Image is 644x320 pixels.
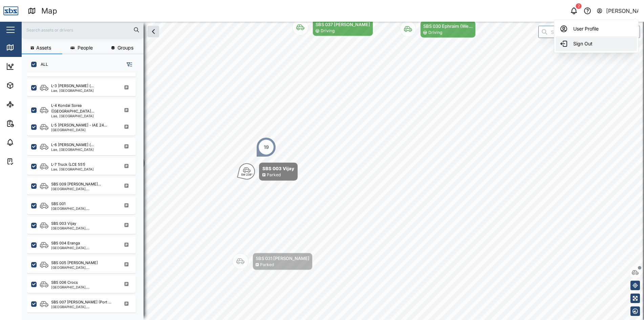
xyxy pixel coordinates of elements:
[232,253,313,270] div: Map marker
[321,28,335,34] div: Driving
[51,103,116,114] div: L-4 Kondai Sorea ([GEOGRAPHIC_DATA]...
[538,26,640,38] input: Search by People, Asset, Geozone or Place
[51,187,116,191] div: [GEOGRAPHIC_DATA], [GEOGRAPHIC_DATA]
[3,3,18,18] img: Main Logo
[560,40,633,48] div: Sign Out
[41,5,57,17] div: Map
[241,173,253,176] div: SW 238°
[117,45,133,50] span: Groups
[18,63,48,70] div: Dashboard
[51,285,116,289] div: [GEOGRAPHIC_DATA], [GEOGRAPHIC_DATA]
[51,246,116,249] div: [GEOGRAPHIC_DATA], [GEOGRAPHIC_DATA]
[18,82,39,89] div: Assets
[316,21,370,28] div: SBS 037 [PERSON_NAME]
[51,266,116,269] div: [GEOGRAPHIC_DATA], [GEOGRAPHIC_DATA]
[18,139,39,146] div: Alarms
[256,255,309,262] div: SBS 031 [PERSON_NAME]
[239,163,298,181] div: Map marker
[292,19,373,36] div: Map marker
[51,280,78,285] div: SBS 006 Crocs
[78,45,93,50] span: People
[51,207,116,210] div: [GEOGRAPHIC_DATA], [GEOGRAPHIC_DATA]
[51,240,80,246] div: SBS 004 Eranga
[423,23,473,29] div: SBS 030 Ephraim (We...
[18,158,36,165] div: Tasks
[260,262,274,268] div: Parked
[51,142,94,148] div: L-6 [PERSON_NAME] (...
[18,44,33,51] div: Map
[262,165,294,172] div: SBS 003 Vijay
[51,305,116,308] div: [GEOGRAPHIC_DATA], [GEOGRAPHIC_DATA]
[554,20,639,53] div: [PERSON_NAME]
[51,162,85,167] div: L-7 Truck (LCE 551)
[51,299,111,305] div: SBS 007 [PERSON_NAME] (Port ...
[22,22,644,320] canvas: Map
[51,89,94,92] div: Lae, [GEOGRAPHIC_DATA]
[27,73,143,315] div: grid
[576,3,582,9] div: 2
[267,172,281,178] div: Parked
[51,260,98,266] div: SBS 005 [PERSON_NAME]
[51,122,107,128] div: L-5 [PERSON_NAME] - IAE 24...
[18,101,34,108] div: Sites
[51,148,94,151] div: Lae, [GEOGRAPHIC_DATA]
[264,143,269,151] div: 19
[18,120,41,127] div: Reports
[428,29,442,36] div: Driving
[400,21,476,38] div: Map marker
[51,201,65,207] div: SBS 001
[51,167,94,171] div: Lae, [GEOGRAPHIC_DATA]
[37,62,48,67] label: ALL
[51,128,107,132] div: [GEOGRAPHIC_DATA]
[36,45,51,50] span: Assets
[26,25,139,35] input: Search assets or drivers
[51,114,116,118] div: Lae, [GEOGRAPHIC_DATA]
[51,226,116,230] div: [GEOGRAPHIC_DATA], [GEOGRAPHIC_DATA]
[51,83,94,89] div: L-3 [PERSON_NAME] (...
[560,25,633,33] div: User Profile
[606,7,639,15] div: [PERSON_NAME]
[256,137,276,157] div: Map marker
[51,221,76,226] div: SBS 003 Vijay
[51,181,101,187] div: SBS 009 [PERSON_NAME]...
[596,6,639,16] button: [PERSON_NAME]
